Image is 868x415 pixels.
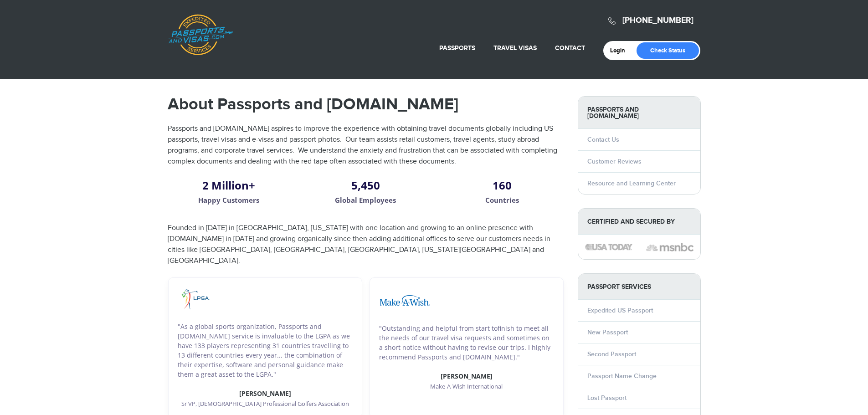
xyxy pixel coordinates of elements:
[304,195,427,205] p: Global Employees
[555,44,585,52] a: Contact
[178,287,211,312] img: image description
[168,123,564,167] p: Passports and [DOMAIN_NAME] aspires to improve the experience with obtaining travel documents glo...
[379,323,554,362] p: "Outstanding and helpful from start tofinish to meet all the needs of our travel visa requests an...
[587,136,619,143] a: Contact Us
[304,183,427,188] h2: 5,450
[578,209,700,235] strong: Certified and Secured by
[622,15,693,26] a: [PHONE_NUMBER]
[493,44,537,52] a: Travel Visas
[168,195,291,205] p: Happy Customers
[587,350,636,358] a: Second Passport
[441,372,493,380] strong: [PERSON_NAME]
[578,97,700,129] strong: Passports and [DOMAIN_NAME]
[578,274,700,300] strong: PASSPORT SERVICES
[646,242,693,253] img: image description
[610,47,632,54] a: Login
[587,328,628,336] a: New Passport
[637,42,699,59] a: Check Status
[239,389,291,398] strong: [PERSON_NAME]
[168,96,564,113] h1: About Passports and [DOMAIN_NAME]
[441,195,564,205] p: Countries
[178,400,353,409] p: Sr VP, [DEMOGRAPHIC_DATA] Professional Golfers Association
[379,287,431,314] img: image description
[587,179,676,187] a: Resource and Learning Center
[587,372,657,380] a: Passport Name Change
[587,158,642,165] a: Customer Reviews
[168,183,291,188] h2: 2 Million+
[587,394,627,402] a: Lost Passport
[585,244,632,250] img: image description
[379,382,554,391] p: Make-A-Wish International
[439,44,475,52] a: Passports
[587,307,653,314] a: Expedited US Passport
[168,14,233,55] a: Passports & [DOMAIN_NAME]
[441,183,564,188] h2: 160
[178,322,353,379] p: "As a global sports organization, Passports and [DOMAIN_NAME] service is invaluable to the LGPA a...
[168,223,564,266] p: Founded in [DATE] in [GEOGRAPHIC_DATA], [US_STATE] with one location and growing to an online pre...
